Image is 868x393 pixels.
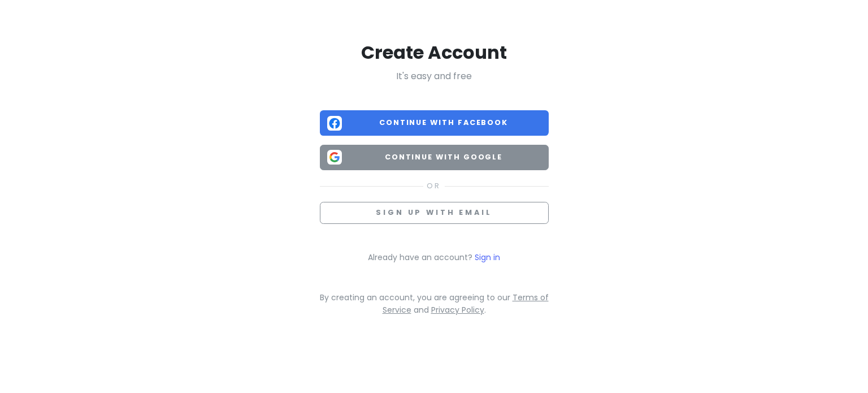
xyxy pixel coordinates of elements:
p: Already have an account? [320,251,549,264]
h2: Create Account [320,41,549,64]
span: Sign up with email [376,208,492,217]
button: Continue with Google [320,145,549,170]
span: Continue with Google [346,152,541,163]
img: Google logo [327,150,342,165]
p: By creating an account, you are agreeing to our and . [320,291,549,317]
button: Continue with Facebook [320,110,549,136]
a: Privacy Policy [431,304,484,316]
p: It's easy and free [320,69,549,84]
a: Sign in [475,252,500,263]
button: Sign up with email [320,202,549,224]
a: Terms of Service [383,292,549,316]
img: Facebook logo [327,116,342,131]
span: Continue with Facebook [346,117,541,128]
